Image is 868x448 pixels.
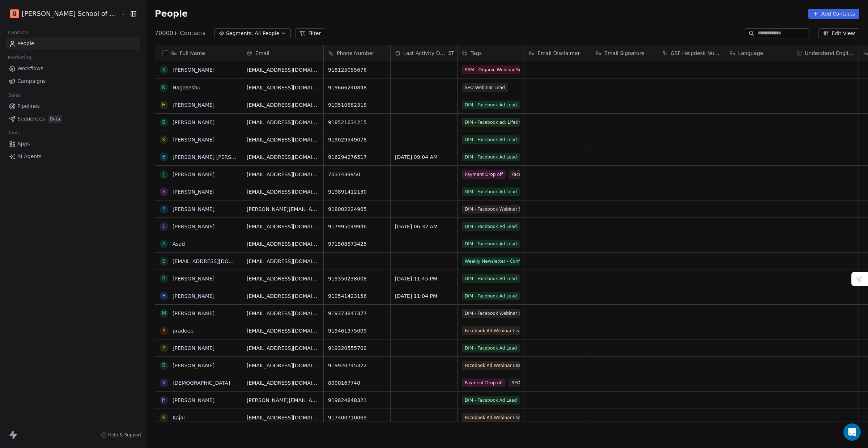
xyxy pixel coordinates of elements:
span: 918521634215 [328,119,386,126]
span: Facebook Ad Webinar Lead [509,170,566,179]
span: Help & Support [108,432,141,438]
span: DIM - Facebook Ad Lead [462,153,520,161]
span: Full Name [180,50,205,57]
span: GSF Helpdesk Number [671,50,720,57]
span: 7037439950 [328,171,386,178]
a: [PERSON_NAME] [173,224,214,229]
span: 917400710069 [328,414,386,421]
a: Kajal [173,415,185,420]
span: Tags [471,50,482,57]
span: Tools [5,127,23,138]
div: H [162,101,166,109]
div: R [162,275,166,282]
span: [EMAIL_ADDRESS][DOMAIN_NAME] [247,258,319,265]
span: [EMAIL_ADDRESS][DOMAIN_NAME] [247,136,319,143]
span: Apps [17,140,30,148]
span: Sequences [17,115,45,123]
span: [EMAIL_ADDRESS][DOMAIN_NAME] [247,66,319,73]
div: J [163,170,165,178]
span: Phone Number [337,50,374,57]
span: DIM - Facebook Ad Lead [462,222,520,231]
div: M [162,309,166,317]
span: [EMAIL_ADDRESS][DOMAIN_NAME] [247,414,319,421]
div: P [162,205,165,213]
span: [EMAIL_ADDRESS][DOMAIN_NAME] [247,345,319,352]
a: [PERSON_NAME] [173,345,214,351]
span: Workflows [17,65,43,72]
span: [EMAIL_ADDRESS][DOMAIN_NAME] [247,84,319,91]
span: [EMAIL_ADDRESS][DOMAIN_NAME] [247,379,319,386]
span: DIM - Facebook Webinar Signup Time [462,205,520,214]
button: [PERSON_NAME] School of Finance LLP [9,8,116,20]
span: 919350238008 [328,275,386,282]
span: Language [738,50,763,57]
div: Phone Number [324,45,390,61]
span: Email Disclaimer [537,50,580,57]
a: [PERSON_NAME] [173,137,214,143]
span: [EMAIL_ADDRESS][DOMAIN_NAME] [247,292,319,300]
span: SEO Webinar Lead [509,379,554,387]
span: [EMAIL_ADDRESS][DOMAIN_NAME] [247,171,319,178]
div: Tags [458,45,524,61]
div: B [162,118,166,126]
span: AI Agents [17,153,42,160]
a: [DEMOGRAPHIC_DATA] [173,380,230,386]
span: [EMAIL_ADDRESS][DOMAIN_NAME] [247,362,319,369]
a: SequencesBeta [6,113,140,125]
a: [PERSON_NAME] [173,189,214,195]
span: [DATE] 11:45 PM [395,275,453,282]
span: 919510882318 [328,101,386,109]
span: 916294276517 [328,153,386,161]
div: H [162,396,166,404]
span: [EMAIL_ADDRESS][DOMAIN_NAME] [247,153,319,161]
span: Payment Drop off [462,379,506,387]
span: 917995049946 [328,223,386,230]
a: [PERSON_NAME] [173,310,214,316]
div: K [162,379,166,386]
span: Facebook Ad Webinar Lead [462,326,520,335]
a: [PERSON_NAME] [173,397,214,403]
a: [PERSON_NAME] [173,102,214,108]
span: 919891412130 [328,188,386,195]
span: Contacts [5,27,32,38]
a: [EMAIL_ADDRESS][DOMAIN_NAME] [173,258,261,264]
div: Understand English? [792,45,859,61]
div: Full Name [155,45,242,61]
div: R [162,292,166,300]
span: Email Signature [604,50,644,57]
span: DIM - Facebook ad: Lifetime Recording [462,118,520,127]
span: 8000167740 [328,379,386,386]
span: 918002224965 [328,206,386,213]
div: S [162,188,166,195]
span: 919541423156 [328,292,386,300]
div: Email [242,45,323,61]
span: [DATE] 06:32 AM [395,223,453,230]
span: DIM - Facebook Ad Lead [462,274,520,283]
span: 919920745322 [328,362,386,369]
div: B [162,362,166,369]
div: Last Activity DateIST [391,45,457,61]
span: [EMAIL_ADDRESS][DOMAIN_NAME] [247,119,319,126]
a: pradeep [173,328,193,334]
span: [EMAIL_ADDRESS][DOMAIN_NAME] [247,327,319,334]
span: DIM - Facebook Ad Lead [462,344,520,352]
span: [PERSON_NAME][EMAIL_ADDRESS][DOMAIN_NAME] [247,397,319,404]
span: DIM - Facebook Ad Lead [462,396,520,405]
a: [PERSON_NAME] [PERSON_NAME] [173,154,258,160]
div: Email Disclaimer [524,45,591,61]
span: Email [255,50,269,57]
span: [EMAIL_ADDRESS][DOMAIN_NAME] [247,223,319,230]
span: 919824848321 [328,397,386,404]
div: A [162,240,166,248]
div: GSF Helpdesk Number [658,45,725,61]
span: 918125055676 [328,66,386,73]
div: K [162,66,166,74]
span: Pipelines [17,102,40,110]
img: Goela%20School%20Logos%20(4).png [10,9,19,18]
a: [PERSON_NAME] [173,172,214,177]
a: [PERSON_NAME] [173,293,214,299]
a: [PERSON_NAME] [173,119,214,125]
span: Weekly Newsletter - Confirmed [462,257,520,266]
a: Apps [6,138,140,150]
span: Segments: [226,30,253,37]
